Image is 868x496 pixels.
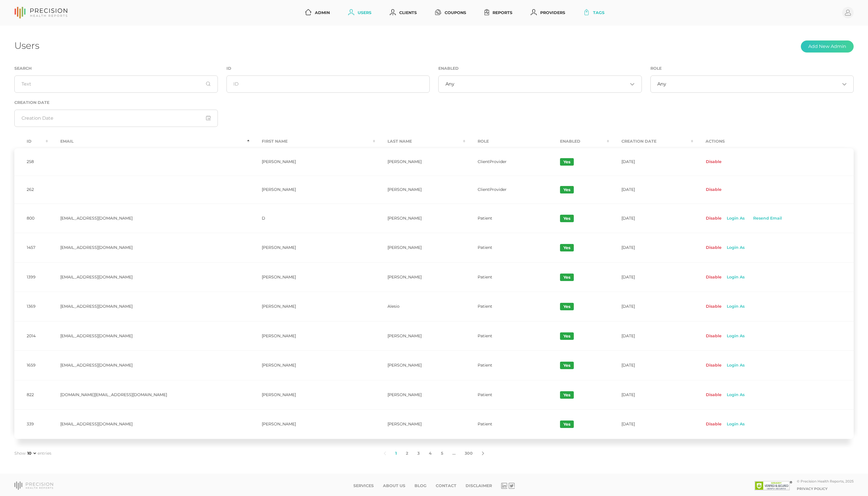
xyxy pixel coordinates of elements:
td: [EMAIL_ADDRESS][DOMAIN_NAME] [48,233,249,262]
td: [DATE] [609,380,693,410]
span: Yes [560,186,574,193]
a: Disable [706,363,722,368]
a: 300 [460,447,477,460]
a: Disable [706,392,722,398]
td: Patient [465,380,547,410]
a: Disable [706,304,722,309]
a: 2 [401,447,413,460]
td: [PERSON_NAME] [375,204,465,233]
td: ClientProvider [465,176,547,204]
td: [PERSON_NAME] [375,176,465,204]
td: [PERSON_NAME] [375,233,465,262]
td: [PERSON_NAME] [249,380,375,410]
td: [DATE] [609,292,693,321]
span: Yes [560,391,574,399]
a: About Us [383,483,405,488]
a: Login As [722,302,748,311]
td: [PERSON_NAME] [249,262,375,292]
th: First Name : activate to sort column ascending [249,135,375,148]
a: Clients [387,7,419,18]
a: Disable [706,274,722,280]
td: [EMAIL_ADDRESS][DOMAIN_NAME] [48,350,249,380]
td: Patient [465,233,547,262]
td: [PERSON_NAME] [249,233,375,262]
input: Text [14,75,218,93]
div: Search for option [650,75,854,93]
a: 5 [436,447,448,460]
td: [DATE] [609,262,693,292]
a: Disable [706,187,722,193]
td: 1399 [14,262,48,292]
a: Admin [303,7,332,18]
td: 339 [14,409,48,439]
td: Patient [465,350,547,380]
a: Login As [722,361,748,370]
span: Yes [560,421,574,428]
span: Yes [560,303,574,310]
a: Coupons [433,7,468,18]
a: Login As [722,214,748,223]
a: Tags [581,7,607,18]
th: Email : activate to sort column descending [48,135,249,148]
span: Yes [560,274,574,281]
a: Login As [722,243,748,252]
a: 4 [424,447,436,460]
td: 262 [14,176,48,204]
a: Contact [436,483,456,488]
a: Disable [706,216,722,221]
a: Disable [706,421,722,427]
td: [DATE] [609,148,693,176]
td: 2014 [14,321,48,351]
td: Patient [465,262,547,292]
a: Reports [482,7,515,18]
span: Yes [560,158,574,166]
a: Login As [722,332,748,341]
label: Enabled [438,66,459,71]
a: Login As [722,390,748,400]
td: [PERSON_NAME] [375,409,465,439]
td: Patient [465,409,547,439]
a: Login As [722,273,748,282]
span: Yes [560,362,574,369]
label: Creation Date [14,100,49,105]
td: [EMAIL_ADDRESS][DOMAIN_NAME] [48,292,249,321]
input: Creation Date [14,110,218,127]
a: Users [346,7,374,18]
a: 3 [413,447,424,460]
td: Alesio [375,292,465,321]
th: Id : activate to sort column ascending [14,135,48,148]
span: Yes [560,215,574,222]
a: Disclaimer [466,483,492,488]
input: Search for option [454,81,628,87]
label: Show entries [14,450,51,456]
td: 258 [14,148,48,176]
th: Creation Date : activate to sort column ascending [609,135,693,148]
span: Yes [560,332,574,340]
td: [PERSON_NAME] [375,380,465,410]
td: [PERSON_NAME] [249,321,375,351]
input: ID [226,75,430,93]
a: Resend Email [748,214,786,223]
td: ClientProvider [465,148,547,176]
td: [PERSON_NAME] [249,176,375,204]
td: [PERSON_NAME] [249,148,375,176]
th: Actions [693,135,854,148]
a: Disable [706,159,722,165]
td: 1369 [14,292,48,321]
label: Role [650,66,662,71]
a: Blog [414,483,427,488]
td: Patient [465,292,547,321]
div: Search for option [438,75,642,93]
td: [PERSON_NAME] [249,409,375,439]
img: SSL site seal - click to verify [755,481,792,490]
td: [DATE] [609,204,693,233]
h1: Users [14,40,39,51]
span: Any [657,81,666,87]
td: Patient [465,321,547,351]
a: Services [353,483,374,488]
td: [PERSON_NAME] [375,148,465,176]
button: Add New Admin [801,40,854,53]
td: 1659 [14,350,48,380]
td: 1457 [14,233,48,262]
td: [EMAIL_ADDRESS][DOMAIN_NAME] [48,262,249,292]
